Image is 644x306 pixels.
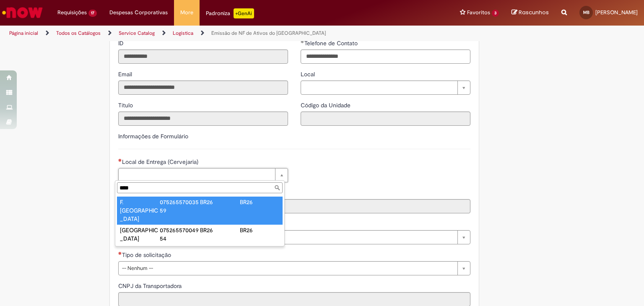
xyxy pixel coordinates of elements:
div: BR26 [200,198,240,206]
div: 07526557004954 [160,226,200,243]
div: [GEOGRAPHIC_DATA] [120,226,160,243]
div: 07526557003559 [160,198,200,215]
div: BR26 [240,198,280,206]
div: F. [GEOGRAPHIC_DATA] [120,198,160,223]
div: BR26 [240,226,280,234]
div: BR26 [200,226,240,234]
ul: Local de Entrega (Cervejaria) [115,195,284,246]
